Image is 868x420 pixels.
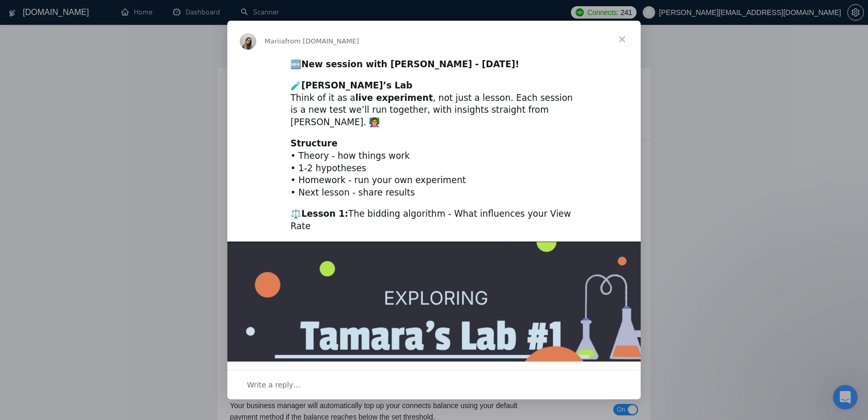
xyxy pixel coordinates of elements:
[290,80,578,129] div: 🧪 Think of it as a , not just a lesson. Each session is a new test we’ll run together, with insig...
[265,37,285,45] span: Mariia
[290,138,337,148] b: Structure
[290,208,578,233] div: ⚖️ The bidding algorithm - What influences your View Rate
[227,370,641,399] div: Open conversation and reply
[290,138,578,199] div: • Theory - how things work • 1-2 hypotheses • Homework - run your own experiment • Next lesson - ...
[290,58,578,71] div: 🆕
[285,37,359,45] span: from [DOMAIN_NAME]
[301,80,412,91] b: [PERSON_NAME]’s Lab
[301,208,348,219] b: Lesson 1:
[247,378,301,392] span: Write a reply…
[240,33,256,50] img: Profile image for Mariia
[603,21,641,58] span: Close
[355,93,433,103] b: live experiment
[301,59,519,69] b: New session with [PERSON_NAME] - [DATE]!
